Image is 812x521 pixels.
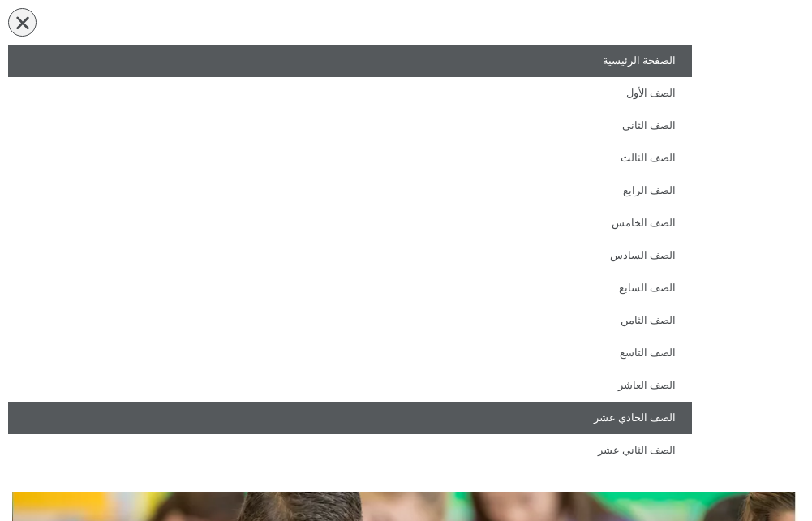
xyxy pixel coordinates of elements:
[8,239,692,272] a: الصف السادس
[8,207,692,239] a: الصف الخامس
[8,142,692,174] a: الصف الثالث
[8,434,692,467] a: الصف الثاني عشر
[8,272,692,304] a: الصف السابع
[8,174,692,207] a: الصف الرابع
[8,77,692,110] a: الصف الأول
[8,8,37,37] div: כפתור פתיחת תפריט
[8,304,692,337] a: الصف الثامن
[8,45,692,77] a: الصفحة الرئيسية
[8,337,692,369] a: الصف التاسع
[8,110,692,142] a: الصف الثاني
[8,402,692,434] a: الصف الحادي عشر
[8,369,692,402] a: الصف العاشر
